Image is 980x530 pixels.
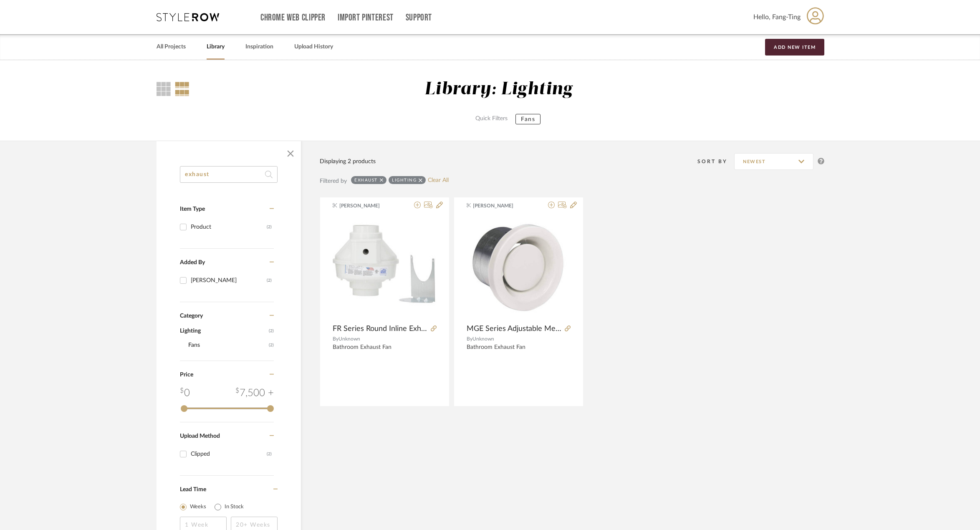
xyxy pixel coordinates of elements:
[392,177,417,183] div: Lighting
[354,177,378,183] div: exhaust
[406,14,432,21] a: Support
[269,324,274,338] span: (2)
[320,157,376,166] div: Displaying 2 products
[180,487,206,492] span: Lead Time
[765,39,824,56] button: Add New Item
[191,274,267,287] div: [PERSON_NAME]
[333,324,427,333] span: FR Series Round Inline Exhaust Fan, 4" Duct (167 CFM)
[267,220,272,234] div: (2)
[333,216,437,320] img: FR Series Round Inline Exhaust Fan, 4" Duct (167 CFM)
[180,260,205,265] span: Added By
[180,166,278,183] input: Search within 2 results
[294,41,333,53] a: Upload History
[180,313,203,320] span: Category
[339,202,392,209] span: [PERSON_NAME]
[467,216,571,320] img: MGE Series Adjustable Metal Exhaust Grille w/ Metal Mounting Collar for 4" Duct
[515,114,541,124] button: Fans
[245,41,273,53] a: Inspiration
[470,114,513,124] label: Quick Filters
[225,503,244,511] label: In Stock
[188,338,267,352] span: Fans
[428,177,449,184] a: Clear All
[333,336,338,341] span: By
[157,41,186,53] a: All Projects
[338,336,360,341] span: Unknown
[235,386,274,401] div: 7,500 +
[190,503,206,511] label: Weeks
[180,386,190,401] div: 0
[467,324,561,333] span: MGE Series Adjustable Metal Exhaust Grille w/ Metal Mounting Collar for 4" Duct
[424,79,572,100] div: Library: Lighting
[180,324,267,338] span: Lighting
[269,338,274,352] span: (2)
[267,274,272,287] div: (2)
[191,447,267,461] div: Clipped
[191,220,267,234] div: Product
[338,14,394,21] a: Import Pinterest
[467,344,571,358] div: Bathroom Exhaust Fan
[180,206,205,212] span: Item Type
[260,14,326,21] a: Chrome Web Clipper
[473,202,525,209] span: [PERSON_NAME]
[282,145,299,162] button: Close
[333,344,437,358] div: Bathroom Exhaust Fan
[180,372,193,378] span: Price
[697,157,734,166] div: Sort By
[753,12,801,22] span: Hello, Fang-Ting
[180,433,220,439] span: Upload Method
[320,177,347,186] div: Filtered by
[207,41,225,53] a: Library
[472,336,494,341] span: Unknown
[467,336,472,341] span: By
[267,447,272,461] div: (2)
